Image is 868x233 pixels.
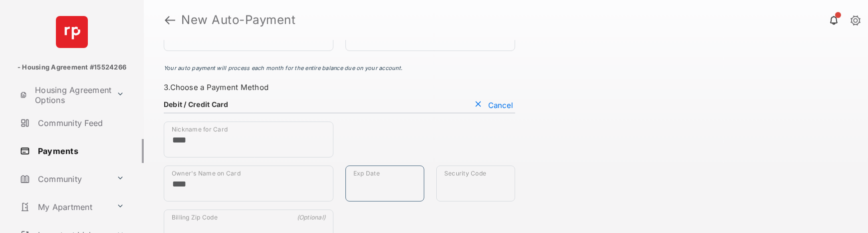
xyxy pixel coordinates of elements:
iframe: Credit card field [345,121,515,165]
p: - Housing Agreement #15524266 [17,62,126,72]
img: svg+xml;base64,PHN2ZyB4bWxucz0iaHR0cDovL3d3dy53My5vcmcvMjAwMC9zdmciIHdpZHRoPSI2NCIgaGVpZ2h0PSI2NC... [56,16,88,48]
p: Your auto payment will process each month for the entire balance due on your account. [164,64,513,72]
strong: New Auto-Payment [181,14,295,26]
a: Payments [16,139,144,163]
button: Cancel [472,100,515,110]
a: Community [16,167,112,191]
h3: 3. Choose a Payment Method [164,82,515,92]
a: Community Feed [16,111,144,135]
a: My Apartment [16,195,112,219]
h4: Debit / Credit Card [164,100,229,108]
a: Housing Agreement Options [16,83,112,107]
